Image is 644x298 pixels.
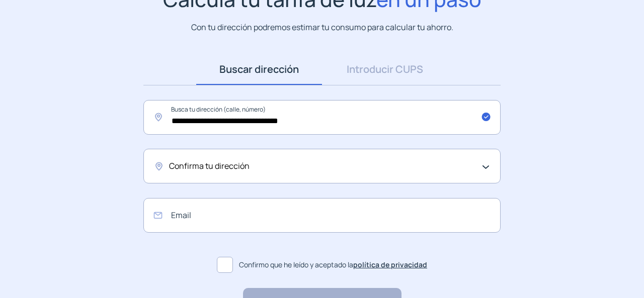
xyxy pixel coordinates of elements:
[239,259,427,270] span: Confirmo que he leído y aceptado la
[322,54,448,85] a: Introducir CUPS
[191,21,453,34] p: Con tu dirección podremos estimar tu consumo para calcular tu ahorro.
[196,54,322,85] a: Buscar dirección
[169,160,250,173] span: Confirma tu dirección
[353,260,427,269] a: política de privacidad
